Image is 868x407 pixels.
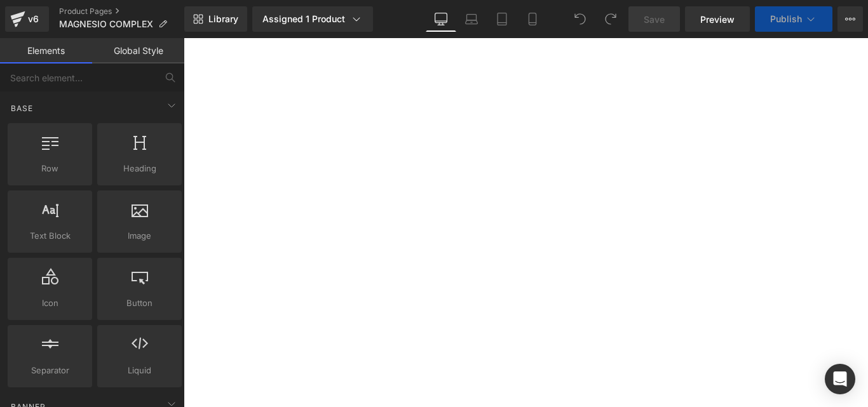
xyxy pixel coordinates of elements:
span: Preview [700,13,735,26]
a: v6 [5,6,49,32]
button: Undo [567,6,593,32]
span: Separator [11,364,88,377]
span: Liquid [101,364,178,377]
a: Desktop [426,6,456,32]
span: Icon [11,297,88,310]
a: Preview [685,6,750,32]
span: Text Block [11,229,88,243]
a: Mobile [517,6,548,32]
button: Redo [598,6,623,32]
span: Button [101,297,178,310]
span: Base [10,102,34,114]
a: Product Pages [59,6,184,17]
span: Row [11,162,88,175]
span: Save [644,13,665,26]
span: Heading [101,162,178,175]
span: Library [208,13,238,25]
div: v6 [25,11,41,27]
a: Global Style [92,38,184,63]
a: Tablet [487,6,517,32]
button: More [837,6,863,32]
a: New Library [184,6,247,32]
div: Open Intercom Messenger [825,364,855,394]
span: Image [101,229,178,243]
span: Publish [770,14,802,24]
span: MAGNESIO COMPLEX [59,19,153,29]
button: Publish [755,6,832,32]
div: Assigned 1 Product [262,13,363,25]
a: Laptop [456,6,487,32]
